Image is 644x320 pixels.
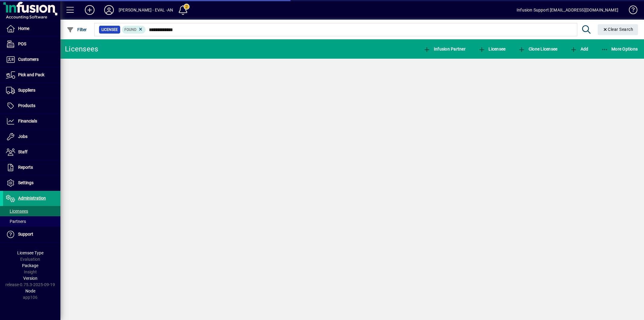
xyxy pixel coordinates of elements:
span: Reports [18,165,33,170]
button: Profile [99,5,119,15]
button: Infusion Partner [422,44,467,54]
div: Licensees [65,44,98,54]
span: Jobs [18,134,27,139]
a: POS [3,37,60,52]
span: Partners [6,219,26,224]
span: POS [18,41,26,46]
span: Customers [18,57,39,62]
span: Financials [18,119,37,123]
span: Licensee [478,47,506,51]
span: Licensees [6,209,28,214]
span: Clone Licensee [518,47,557,51]
span: More Options [601,47,638,51]
a: Customers [3,52,60,67]
a: Products [3,98,60,113]
span: Version [23,276,37,281]
span: Infusion Partner [423,47,466,51]
a: Staff [3,145,60,160]
a: Reports [3,160,60,175]
span: Pick and Pack [18,72,44,77]
a: Home [3,21,60,36]
span: Administration [18,196,46,201]
button: Clone Licensee [517,44,559,54]
a: Suppliers [3,83,60,98]
a: Knowledge Base [624,1,636,21]
span: Clear Search [603,27,633,32]
a: Licensees [3,206,60,216]
a: Jobs [3,129,60,144]
span: Support [18,232,33,237]
span: Licensee Type [17,250,43,255]
button: Add [80,5,99,15]
span: Licensee [101,27,118,33]
span: Products [18,103,35,108]
a: Pick and Pack [3,67,60,83]
button: Clear [598,24,638,35]
span: Suppliers [18,88,35,93]
mat-chip: Found Status: Found [122,26,146,34]
button: More Options [600,44,639,54]
button: Licensee [477,44,507,54]
span: Found [124,28,136,32]
span: Settings [18,180,34,185]
span: Staff [18,149,27,154]
span: Package [22,263,38,268]
span: Node [25,289,35,293]
button: Add [569,44,590,54]
a: Support [3,227,60,242]
div: Infusion Support [EMAIL_ADDRESS][DOMAIN_NAME] [517,5,618,15]
a: Partners [3,216,60,227]
a: Settings [3,175,60,191]
div: [PERSON_NAME] - EVAL -AN [119,5,173,15]
span: Home [18,26,29,31]
span: Add [570,47,588,51]
span: Filter [67,27,87,32]
button: Filter [65,24,88,35]
a: Financials [3,114,60,129]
